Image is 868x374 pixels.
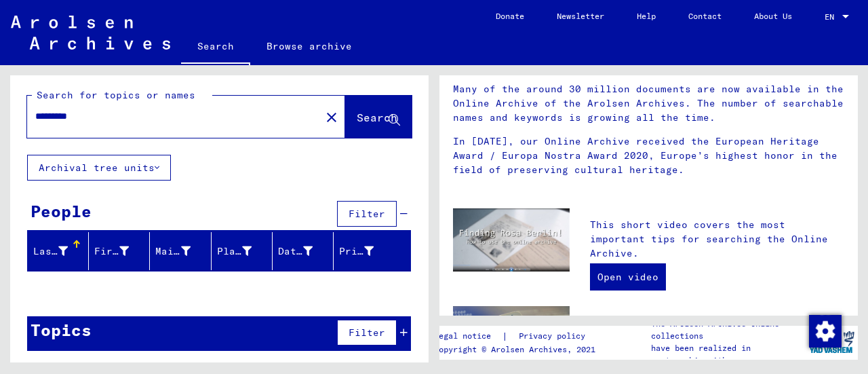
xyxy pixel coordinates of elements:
[181,30,250,65] a: Search
[155,240,210,262] div: Maiden Name
[273,232,334,270] mat-header-cell: Date of Birth
[339,244,374,259] div: Prisoner #
[809,315,842,348] img: Change consent
[337,201,397,227] button: Filter
[212,232,273,270] mat-header-cell: Place of Birth
[278,240,333,262] div: Date of Birth
[357,111,397,124] span: Search
[150,232,211,270] mat-header-cell: Maiden Name
[453,82,844,125] p: Many of the around 30 million documents are now available in the Online Archive of the Arolsen Ar...
[278,244,313,259] div: Date of Birth
[217,240,272,262] div: Place of Birth
[94,244,129,259] div: First Name
[155,244,190,259] div: Maiden Name
[31,318,92,342] div: Topics
[31,199,92,223] div: People
[825,12,840,22] span: EN
[33,244,68,259] div: Last Name
[27,155,171,181] button: Archival tree units
[590,263,666,291] a: Open video
[339,240,394,262] div: Prisoner #
[434,343,601,356] p: Copyright © Arolsen Archives, 2021
[250,30,368,62] a: Browse archive
[11,16,170,50] img: Arolsen_neg.svg
[33,240,88,262] div: Last Name
[651,342,806,367] p: have been realized in partnership with
[89,232,150,270] mat-header-cell: First Name
[37,89,195,101] mat-label: Search for topics or names
[345,96,412,138] button: Search
[434,329,601,343] div: |
[217,244,252,259] div: Place of Birth
[349,326,385,339] span: Filter
[94,240,149,262] div: First Name
[806,325,857,359] img: yv_logo.png
[318,103,345,130] button: Clear
[349,208,385,220] span: Filter
[453,134,844,177] p: In [DATE], our Online Archive received the European Heritage Award / Europa Nostra Award 2020, Eu...
[334,232,410,270] mat-header-cell: Prisoner #
[508,329,601,343] a: Privacy policy
[453,208,570,272] img: video.jpg
[337,320,397,345] button: Filter
[434,329,502,343] a: Legal notice
[590,218,844,261] p: This short video covers the most important tips for searching the Online Archive.
[323,109,340,126] mat-icon: close
[28,232,89,270] mat-header-cell: Last Name
[651,318,806,342] p: The Arolsen Archives online collections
